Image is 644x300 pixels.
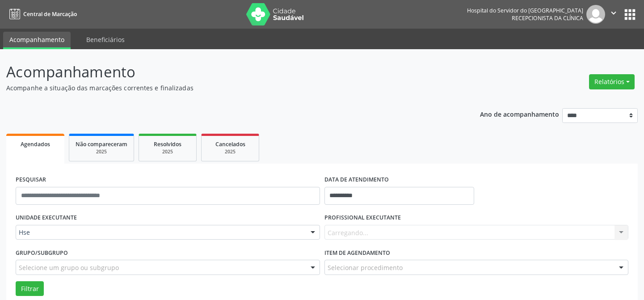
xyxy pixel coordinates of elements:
[21,140,50,148] span: Agendados
[6,7,77,21] a: Central de Marcação
[23,10,77,18] span: Central de Marcação
[16,246,68,260] label: Grupo/Subgrupo
[324,211,401,225] label: PROFISSIONAL EXECUTANTE
[21,194,78,202] span: Todos as unidades
[208,148,253,155] div: 2025
[467,7,583,14] div: Hospital do Servidor do [GEOGRAPHIC_DATA]
[16,173,46,187] label: PESQUISAR
[6,61,448,83] p: Acompanhamento
[605,5,622,24] button: 
[622,7,638,22] button: apps
[586,5,605,24] img: img
[324,173,389,187] label: DATA DE ATENDIMENTO
[589,74,635,89] button: Relatórios
[512,14,583,22] span: Recepcionista da clínica
[19,263,119,272] span: Selecione um grupo ou subgrupo
[76,140,127,148] span: Não compareceram
[609,8,619,18] i: 
[480,108,559,119] p: Ano de acompanhamento
[76,148,127,155] div: 2025
[16,281,44,296] button: Filtrar
[6,83,448,93] p: Acompanhe a situação das marcações correntes e finalizadas
[19,228,302,237] span: Hse
[21,211,33,220] span: Hse
[3,32,71,49] a: Acompanhamento
[154,140,181,148] span: Resolvidos
[328,263,403,272] span: Selecionar procedimento
[80,32,131,47] a: Beneficiários
[215,140,245,148] span: Cancelados
[145,148,190,155] div: 2025
[324,246,390,260] label: Item de agendamento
